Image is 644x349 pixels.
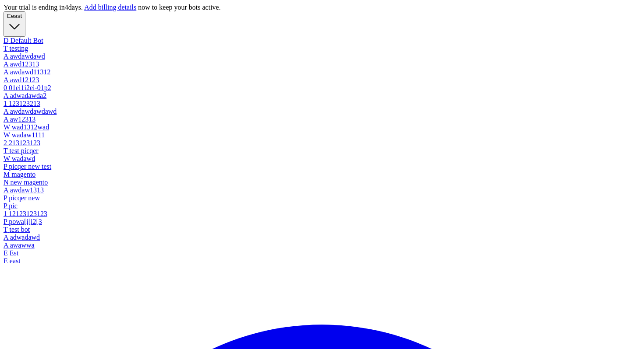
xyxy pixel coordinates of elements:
span: A [4,186,8,194]
span: A [4,234,8,241]
div: new magento [4,178,640,186]
div: wad1312wad [4,123,640,131]
span: 0 [4,84,7,91]
div: Default Bot [4,37,640,45]
div: awd12313 [4,60,640,68]
span: P [4,202,7,209]
div: awdaw1313 [4,186,640,194]
span: T [4,147,7,154]
div: magento [4,171,640,178]
div: awd12123 [4,76,640,84]
div: Est [4,249,640,257]
span: A [4,115,8,123]
span: P [4,218,7,225]
button: Eeast [4,11,25,37]
span: A [4,241,8,249]
div: 12123123123 [4,210,640,218]
div: picqer new [4,194,640,202]
div: powa[i[i2[3 [4,218,640,226]
span: M [4,171,10,178]
div: testing [4,45,640,52]
div: wadaw1111 [4,131,640,139]
span: A [4,76,8,84]
span: east [11,13,22,19]
span: T [4,45,7,52]
span: N [4,178,9,186]
span: P [4,163,7,170]
div: adwadawda2 [4,92,640,100]
div: awawwa [4,241,640,249]
div: wadawd [4,155,640,163]
div: 213123123 [4,139,640,147]
span: W [4,131,10,139]
span: W [4,123,10,131]
div: picqer new test [4,163,640,171]
span: A [4,92,8,99]
span: W [4,155,10,162]
span: 2 [4,139,7,147]
div: awdawdawdawd [4,108,640,115]
div: awdawdawd [4,52,640,60]
span: E [7,13,11,19]
div: aw12313 [4,115,640,123]
div: east [4,257,640,265]
div: adwadawd [4,234,640,241]
div: test bot [4,226,640,234]
div: awdawd11312 [4,68,640,76]
div: 01ei1i2ei-01p2 [4,84,640,92]
span: 1 [4,100,7,107]
div: 123123213 [4,100,640,108]
span: D [4,37,9,44]
div: pic [4,202,640,210]
span: A [4,68,8,76]
span: E [4,249,8,257]
span: 1 [4,210,7,217]
span: E [4,257,8,265]
span: A [4,60,8,68]
span: A [4,52,8,60]
span: P [4,194,7,202]
span: A [4,108,8,115]
div: test picqer [4,147,640,155]
span: T [4,226,7,233]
